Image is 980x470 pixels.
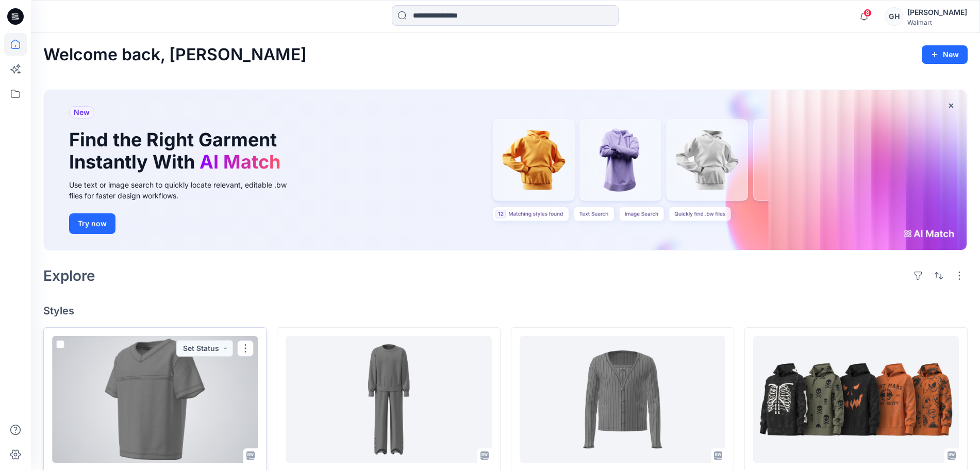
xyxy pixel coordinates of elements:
[52,336,258,463] a: Sport Mesh Tee
[69,213,115,234] button: Try now
[43,305,968,317] h4: Styles
[922,45,968,64] button: New
[885,7,903,26] div: GH
[43,45,307,64] h2: Welcome back, [PERSON_NAME]
[200,150,280,173] span: AI Match
[69,129,286,173] h1: Find the Right Garment Instantly With
[907,6,967,19] div: [PERSON_NAME]
[69,179,301,201] div: Use text or image search to quickly locate relevant, editable .bw files for faster design workflows.
[863,9,872,17] span: 8
[43,267,95,284] h2: Explore
[753,336,959,463] a: Halloween Hoodie Zip Up
[520,336,725,463] a: HQ260584_WN OLX CARDI SET
[74,106,90,119] span: New
[286,336,491,463] a: HQ022464_WTC Big Girls Set
[907,19,967,26] div: Walmart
